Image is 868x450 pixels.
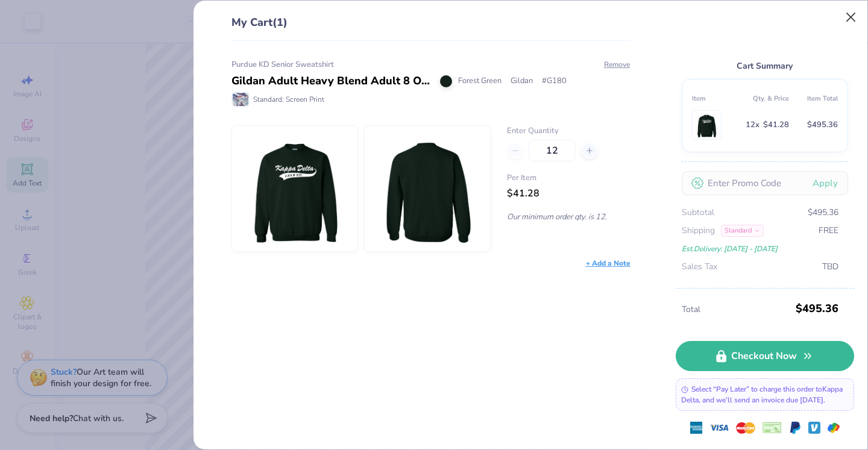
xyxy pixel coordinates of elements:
span: $41.28 [507,187,539,200]
span: $41.28 [763,118,789,132]
span: Shipping [682,224,715,237]
button: Close [840,6,863,29]
span: Total [682,303,792,316]
span: Subtotal [682,206,714,219]
img: master-card [736,418,755,437]
div: My Cart (1) [231,14,631,41]
label: Enter Quantity [507,125,630,137]
img: Paypal [789,422,801,434]
input: – – [529,140,576,161]
span: $495.36 [807,118,838,132]
span: $495.36 [808,206,838,219]
input: Enter Promo Code [682,171,848,195]
span: $495.36 [796,298,838,319]
img: cheque [763,422,782,434]
button: Remove [603,59,631,70]
span: 12 x [746,118,759,132]
img: GPay [828,422,840,434]
div: Purdue KD Senior Sweatshirt [231,59,631,71]
span: TBD [822,260,838,273]
span: Gildan [511,75,533,87]
span: Standard: Screen Print [253,94,324,105]
div: Cart Summary [682,59,848,73]
th: Item [692,89,741,108]
a: Checkout Now [676,341,854,371]
img: Gildan G180 [376,126,479,251]
img: Venmo [808,422,820,434]
img: Gildan G180 [243,126,347,251]
img: Gildan G180 [695,111,719,139]
div: Gildan Adult Heavy Blend Adult 8 Oz. 50/50 Fleece Crew [231,73,431,89]
th: Item Total [789,89,838,108]
span: Per Item [507,172,630,184]
div: Select “Pay Later” to charge this order to Kappa Delta , and we’ll send an invoice due [DATE]. [676,378,854,411]
th: Qty. & Price [740,89,789,108]
img: visa [709,418,729,437]
div: Est. Delivery: [DATE] - [DATE] [682,242,838,255]
p: Our minimum order qty. is 12. [507,211,630,222]
span: Sales Tax [682,260,717,273]
div: + Add a Note [586,258,631,269]
span: FREE [819,224,838,237]
span: # G180 [542,75,567,87]
div: Standard [721,225,764,237]
span: Forest Green [458,75,502,87]
img: express [690,422,702,434]
img: Standard: Screen Print [233,93,248,106]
